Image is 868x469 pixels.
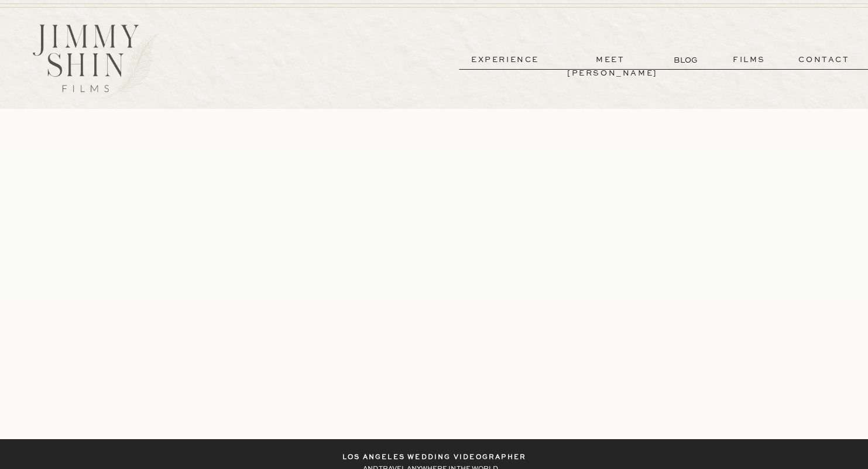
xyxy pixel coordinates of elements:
a: experience [462,53,548,67]
a: films [721,53,778,67]
a: meet [PERSON_NAME] [567,53,654,67]
a: BLOG [674,54,700,66]
b: los angeles wedding videographer [342,454,526,461]
a: contact [782,53,866,67]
